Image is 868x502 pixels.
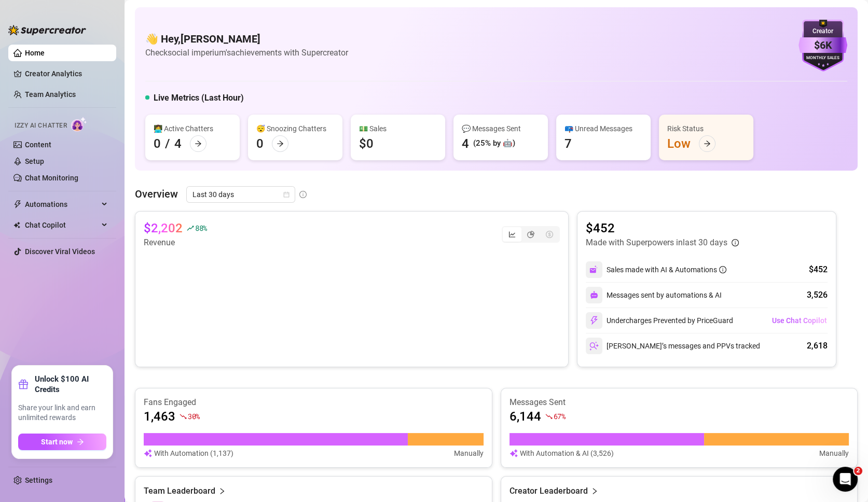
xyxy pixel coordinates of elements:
article: Revenue [144,236,207,249]
span: 67 % [554,411,566,421]
div: Creator [798,26,847,36]
div: segmented control [502,226,560,243]
a: Settings [25,476,52,484]
a: Discover Viral Videos [25,247,95,256]
button: Start nowarrow-right [18,434,106,450]
article: 6,144 [509,408,541,425]
article: 1,463 [144,408,175,425]
div: 😴 Snoozing Chatters [256,123,334,134]
div: 📪 Unread Messages [564,123,642,134]
span: Last 30 days [192,187,289,202]
span: line-chart [508,231,516,238]
span: Chat Copilot [25,217,99,233]
div: Monthly Sales [798,55,847,62]
div: 2,618 [807,340,828,352]
span: calendar [283,191,290,198]
span: arrow-right [195,140,202,147]
span: Use Chat Copilot [772,316,827,325]
span: gift [18,379,29,389]
div: (25% by 🤖) [473,137,515,150]
iframe: Intercom live chat [833,467,858,492]
span: right [591,485,598,497]
a: Team Analytics [25,90,76,99]
div: 3,526 [807,289,828,301]
div: 💵 Sales [359,123,437,134]
span: arrow-right [277,140,284,147]
span: 2 [854,467,862,475]
span: rise [187,225,194,232]
article: With Automation & AI (3,526) [520,448,614,459]
div: Undercharges Prevented by PriceGuard [586,312,733,329]
article: With Automation (1,137) [154,448,233,459]
article: Manually [819,448,849,459]
div: 0 [256,135,264,152]
div: $452 [809,263,828,276]
div: 4 [462,135,469,152]
a: Chat Monitoring [25,174,78,182]
img: logo-BBDzfeDw.svg [8,25,86,35]
img: svg%3e [589,316,599,325]
article: Creator Leaderboard [509,485,588,497]
div: $0 [359,135,374,152]
span: Automations [25,196,99,213]
div: $6K [798,37,847,53]
div: Messages sent by automations & AI [586,287,722,303]
article: Messages Sent [509,397,849,408]
span: info-circle [732,239,739,246]
h5: Live Metrics (Last Hour) [154,92,244,104]
a: Setup [25,157,44,165]
span: Share your link and earn unlimited rewards [18,403,106,423]
span: info-circle [719,266,726,273]
div: Risk Status [667,123,745,134]
article: Manually [454,448,484,459]
span: 30 % [188,411,200,421]
span: 88 % [195,223,207,233]
span: Start now [41,438,73,446]
h4: 👋 Hey, [PERSON_NAME] [145,32,348,46]
span: arrow-right [77,438,84,445]
img: Chat Copilot [13,221,20,229]
strong: Unlock $100 AI Credits [35,374,106,395]
img: svg%3e [589,341,599,351]
div: 👩‍💻 Active Chatters [154,123,231,134]
img: svg%3e [144,448,152,459]
img: svg%3e [589,265,599,274]
article: Team Leaderboard [144,485,215,497]
div: 4 [174,135,182,152]
article: Fans Engaged [144,397,484,408]
img: svg%3e [590,291,598,299]
img: svg%3e [509,448,518,459]
div: Sales made with AI & Automations [607,264,726,275]
a: Creator Analytics [25,65,108,82]
div: [PERSON_NAME]’s messages and PPVs tracked [586,338,760,354]
article: Check social imperium's achievements with Supercreator [145,46,348,59]
span: Izzy AI Chatter [15,121,67,131]
article: Made with Superpowers in last 30 days [586,236,727,249]
span: pie-chart [527,231,534,238]
a: Content [25,141,51,149]
span: thunderbolt [13,200,22,208]
article: $2,202 [144,220,183,236]
article: $452 [586,220,739,236]
span: info-circle [299,191,307,198]
button: Use Chat Copilot [771,312,828,329]
img: AI Chatter [71,117,87,132]
img: purple-badge-B9DA21FR.svg [798,20,847,72]
div: 7 [564,135,572,152]
span: fall [180,413,187,420]
a: Home [25,49,45,57]
span: fall [545,413,553,420]
span: arrow-right [704,140,711,147]
span: right [218,485,226,497]
div: 💬 Messages Sent [462,123,540,134]
span: dollar-circle [546,231,553,238]
article: Overview [135,186,178,202]
div: 0 [154,135,161,152]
